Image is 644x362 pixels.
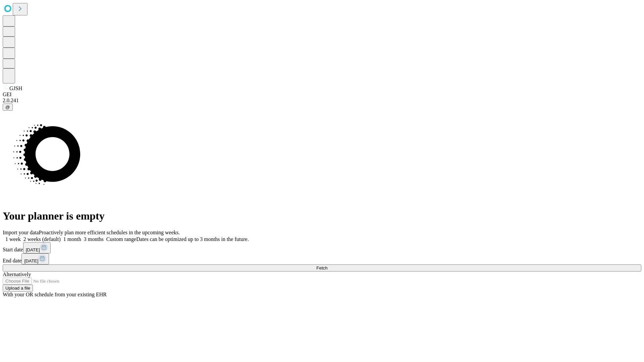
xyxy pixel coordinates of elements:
div: GEI [3,92,641,98]
span: 1 week [5,236,21,242]
button: @ [3,104,13,111]
button: Upload a file [3,285,33,292]
span: [DATE] [26,247,40,252]
h1: Your planner is empty [3,210,641,222]
span: Proactively plan more efficient schedules in the upcoming weeks. [39,230,180,235]
div: 2.0.241 [3,98,641,104]
span: 2 weeks (default) [23,236,61,242]
span: Import your data [3,230,39,235]
span: With your OR schedule from your existing EHR [3,292,107,297]
span: @ [5,105,10,110]
span: GJSH [9,85,22,91]
button: [DATE] [23,242,51,253]
span: 1 month [63,236,81,242]
span: [DATE] [24,258,38,263]
div: Start date [3,242,641,253]
button: Fetch [3,264,641,271]
span: Alternatively [3,271,31,277]
span: Custom range [106,236,136,242]
button: [DATE] [21,253,49,264]
span: 3 months [84,236,104,242]
span: Fetch [316,265,327,270]
span: Dates can be optimized up to 3 months in the future. [136,236,249,242]
div: End date [3,253,641,264]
